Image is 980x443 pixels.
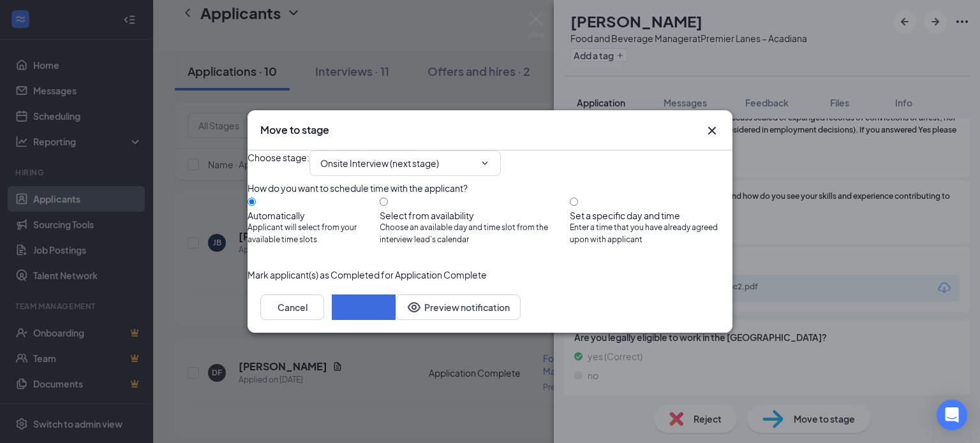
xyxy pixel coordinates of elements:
[480,158,490,168] svg: ChevronDown
[380,209,570,222] div: Select from availability
[248,150,309,176] span: Choose stage :
[570,209,732,222] div: Set a specific day and time
[380,222,570,246] span: Choose an available day and time slot from the interview lead’s calendar
[570,222,732,246] span: Enter a time that you have already agreed upon with applicant
[260,123,329,137] h3: Move to stage
[248,268,487,282] span: Mark applicant(s) as Completed for Application Complete
[396,294,521,320] button: Preview notificationEye
[937,400,967,430] div: Open Intercom Messenger
[248,181,732,195] div: How do you want to schedule time with the applicant?
[248,222,380,246] span: Applicant will select from your available time slots
[704,123,720,138] button: Close
[406,300,422,315] svg: Eye
[248,209,380,222] div: Automatically
[704,123,720,138] svg: Cross
[260,294,324,320] button: Cancel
